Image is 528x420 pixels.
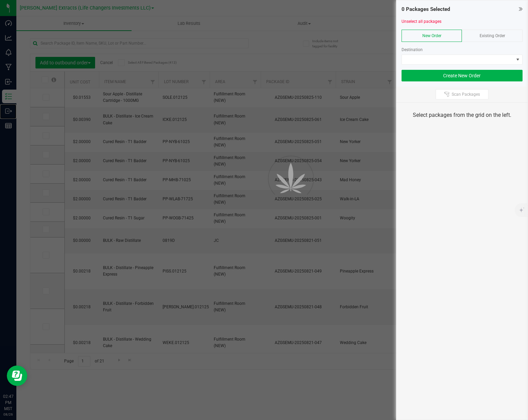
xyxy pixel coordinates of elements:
[7,365,27,386] iframe: Resource center
[436,89,488,99] button: Scan Packages
[452,92,480,97] span: Scan Packages
[480,33,505,38] span: Existing Order
[405,111,519,119] div: Select packages from the grid on the left.
[402,19,441,24] a: Unselect all packages
[422,33,441,38] span: New Order
[402,47,423,52] span: Destination
[402,70,523,81] button: Create New Order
